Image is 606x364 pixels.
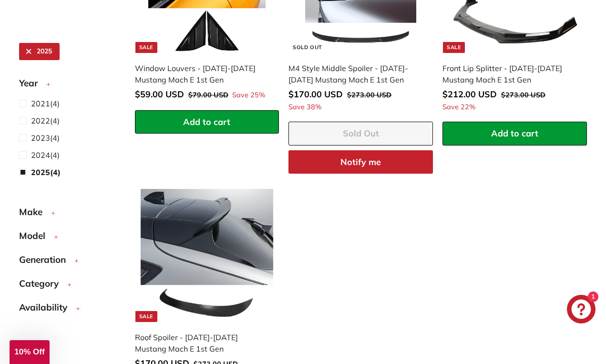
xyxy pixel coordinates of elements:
[19,43,60,60] a: 2025
[288,89,343,100] span: $170.00 USD
[31,132,60,144] span: (4)
[288,62,423,85] div: M4 Style Middle Spoiler - [DATE]-[DATE] Mustang Mach E 1st Gen
[31,149,60,161] span: (4)
[31,99,50,108] span: 2021
[442,122,587,146] button: Add to cart
[183,116,230,127] span: Add to cart
[347,91,391,99] span: $273.00 USD
[19,250,120,274] button: Generation
[19,229,52,243] span: Model
[188,91,228,99] span: $79.00 USD
[232,90,265,101] span: Save 25%
[501,91,545,99] span: $273.00 USD
[19,202,120,226] button: Make
[31,133,50,143] span: 2023
[288,122,433,146] button: Sold Out
[442,89,497,100] span: $212.00 USD
[31,150,50,160] span: 2024
[135,332,270,354] div: Roof Spoiler - [DATE]-[DATE] Mustang Mach E 1st Gen
[135,62,270,85] div: Window Louvers - [DATE]-[DATE] Mustang Mach E 1st Gen
[10,340,50,364] div: 10% Off
[19,274,120,298] button: Category
[135,42,157,53] div: Sale
[31,115,60,126] span: (4)
[288,150,433,174] button: Notify me
[19,298,120,322] button: Availability
[31,166,61,178] span: (4)
[442,102,475,113] span: Save 22%
[135,110,279,134] button: Add to cart
[289,42,326,53] div: Sold Out
[491,128,538,139] span: Add to cart
[19,205,50,219] span: Make
[31,167,50,177] span: 2025
[19,301,74,314] span: Availability
[135,89,184,100] span: $59.00 USD
[442,62,577,85] div: Front Lip Splitter - [DATE]-[DATE] Mustang Mach E 1st Gen
[19,76,45,90] span: Year
[31,116,50,125] span: 2022
[14,347,44,356] span: 10% Off
[31,98,60,109] span: (4)
[288,102,321,113] span: Save 38%
[19,226,120,250] button: Model
[443,42,465,53] div: Sale
[19,73,120,97] button: Year
[19,253,73,267] span: Generation
[343,128,379,139] span: Sold Out
[135,311,157,322] div: Sale
[564,295,598,326] inbox-online-store-chat: Shopify online store chat
[19,277,66,291] span: Category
